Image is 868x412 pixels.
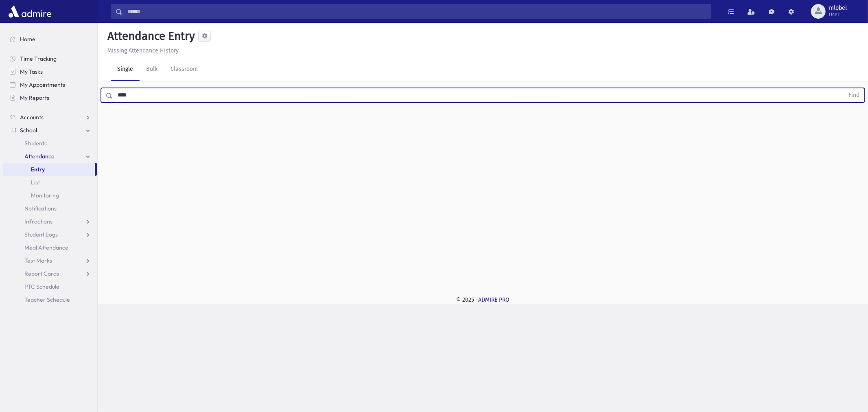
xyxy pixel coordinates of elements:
a: Students [3,137,97,150]
h5: Attendance Entry [104,29,195,43]
span: Notifications [24,205,57,212]
div: © 2025 - [111,296,855,304]
span: User [829,11,847,18]
a: Infractions [3,215,97,228]
a: My Tasks [3,65,97,78]
span: List [31,179,40,186]
a: Student Logs [3,228,97,241]
a: Single [111,58,140,81]
a: My Appointments [3,78,97,91]
span: Time Tracking [20,55,57,62]
a: Meal Attendance [3,241,97,254]
span: Meal Attendance [24,244,68,251]
a: School [3,124,97,137]
a: ADMIRE PRO [478,296,509,303]
span: My Appointments [20,81,65,88]
a: Home [3,33,97,46]
input: Search [122,4,711,19]
button: Find [844,88,864,102]
span: PTC Schedule [24,283,59,290]
span: Home [20,35,35,43]
a: PTC Schedule [3,280,97,293]
a: Entry [3,163,95,176]
span: Teacher Schedule [24,296,70,303]
span: Entry [31,166,45,173]
a: Notifications [3,202,97,215]
span: School [20,127,37,134]
span: Student Logs [24,231,58,238]
a: Report Cards [3,267,97,280]
a: Classroom [164,58,204,81]
a: Bulk [140,58,164,81]
a: Missing Attendance History [104,47,179,54]
a: Accounts [3,111,97,124]
a: List [3,176,97,189]
a: Test Marks [3,254,97,267]
span: My Tasks [20,68,43,75]
img: AdmirePro [7,3,53,20]
span: Students [24,140,47,147]
span: Monitoring [31,192,59,199]
u: Missing Attendance History [107,47,179,54]
a: Monitoring [3,189,97,202]
a: Teacher Schedule [3,293,97,306]
a: Attendance [3,150,97,163]
span: Accounts [20,114,44,121]
span: mlobel [829,5,847,11]
span: Report Cards [24,270,59,277]
span: Infractions [24,218,52,225]
a: Time Tracking [3,52,97,65]
span: Test Marks [24,257,52,264]
span: Attendance [24,153,55,160]
span: My Reports [20,94,49,101]
a: My Reports [3,91,97,104]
